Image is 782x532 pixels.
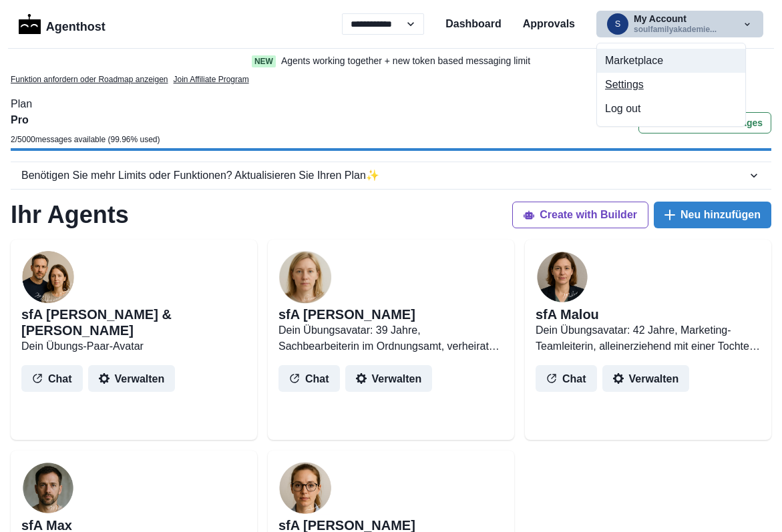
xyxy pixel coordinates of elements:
[536,365,597,392] button: Chat
[174,73,249,85] a: Join Affiliate Program
[19,14,41,34] img: Logo
[11,162,771,189] button: Benötigen Sie mehr Limits oder Funktionen? Aktualisieren Sie Ihren Plan✨
[597,97,745,121] button: Log out
[596,11,763,37] button: soulfamilyakademie@gmail.comMy Accountsoulfamilyakademie...
[281,54,530,68] p: Agents working together + new token based messaging limit
[278,365,340,392] button: Chat
[597,49,745,73] button: Marketplace
[536,250,589,304] img: user%2F5268%2Fc54d530c-5e80-4940-99d6-79e39542b7d8
[21,338,246,354] p: Dein Übungs-Paar-Avatar
[21,365,83,392] button: Chat
[445,16,502,32] a: Dashboard
[252,55,276,67] span: New
[11,96,771,112] p: Plan
[536,322,761,354] p: Dein Übungsavatar: 42 Jahre, Marketing-Teamleiterin, alleinerziehend mit einer Tochter (7). Jobdr...
[602,365,690,392] button: Verwalten
[278,250,332,304] img: user%2F5268%2F244d4533-7968-4a3e-872c-8c933e0561a4
[597,73,745,97] button: Settings
[46,13,106,36] p: Agenthost
[21,168,747,184] div: Benötigen Sie mehr Limits oder Funktionen? Aktualisieren Sie Ihren Plan ✨
[536,306,599,322] h2: sfA Malou
[512,202,648,228] button: Create with Builder
[11,112,160,128] p: Pro
[11,73,168,85] a: Funktion anfordern oder Roadmap anzeigen
[278,306,415,322] h2: sfA [PERSON_NAME]
[224,54,559,68] a: NewAgents working together + new token based messaging limit
[638,112,771,148] a: Purchase more messages
[88,365,176,392] button: Verwalten
[654,202,771,228] button: Neu hinzufügen
[11,200,129,229] h1: Ihr Agents
[21,306,246,338] h2: sfA [PERSON_NAME] & [PERSON_NAME]
[278,461,332,515] img: user%2F5268%2F3a4e486f-c10d-49d6-86df-72ad969ed1a9
[278,322,504,354] p: Dein Übungsavatar: 39 Jahre, Sachbearbeiterin im Ordnungsamt, verheiratet, zwei Kinder. Besonders...
[345,365,433,392] button: Verwalten
[523,16,575,32] a: Approvals
[21,250,75,304] img: user%2F5268%2F8a80ee70-2524-4949-b440-af2c12fd3249
[21,461,75,515] img: user%2F5268%2F3a4ddf83-2ff5-4a50-9080-bf78e937391c
[11,134,160,146] p: 2 / 5000 messages available ( 99.96 % used)
[19,13,106,36] a: LogoAgenthost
